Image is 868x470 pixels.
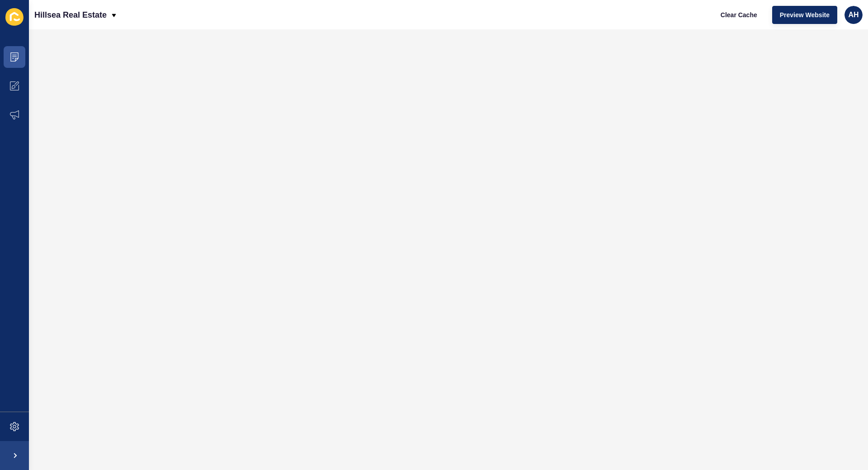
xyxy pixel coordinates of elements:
span: Clear Cache [721,10,757,19]
span: AH [848,10,859,19]
span: Preview Website [780,10,830,19]
p: Hillsea Real Estate [34,4,107,26]
button: Preview Website [772,6,837,24]
button: Clear Cache [713,6,765,24]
